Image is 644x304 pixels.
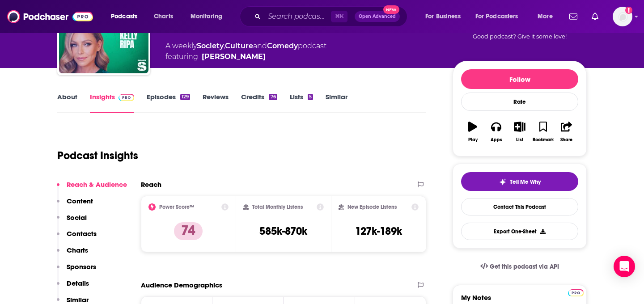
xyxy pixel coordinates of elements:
span: Podcasts [111,10,137,23]
div: Open Intercom Messenger [614,256,635,277]
a: Similar [326,93,347,113]
button: Details [57,279,89,296]
button: Show profile menu [613,7,632,26]
span: Monitoring [191,10,222,23]
a: Society [197,42,224,50]
img: Podchaser - Follow, Share and Rate Podcasts [7,8,93,25]
button: Open AdvancedNew [355,11,400,22]
button: open menu [184,9,234,24]
span: More [538,10,553,23]
button: tell me why sparkleTell Me Why [461,172,578,191]
h3: 127k-189k [355,224,402,238]
span: Good podcast? Give it some love! [473,33,567,40]
div: Play [468,137,478,143]
h2: Total Monthly Listens [252,204,303,210]
svg: Add a profile image [625,7,632,14]
input: Search podcasts, credits, & more... [264,9,331,24]
span: Tell Me Why [510,178,541,186]
span: featuring [165,51,326,62]
a: Credits76 [241,93,277,113]
button: Content [57,197,93,213]
p: Details [67,279,89,287]
span: New [383,5,399,14]
p: Reach & Audience [67,180,127,189]
p: Similar [67,296,89,304]
a: Show notifications dropdown [566,9,581,24]
div: 5 [308,94,313,100]
span: Logged in as dkcmediatechnyc [613,7,632,26]
button: Charts [57,246,88,262]
a: Lists5 [290,93,313,113]
span: and [253,42,267,50]
a: Contact This Podcast [461,198,578,215]
img: tell me why sparkle [499,178,506,186]
a: Pro website [568,288,584,296]
a: Get this podcast via API [473,256,566,278]
button: open menu [419,9,472,24]
p: Social [67,213,87,222]
div: Rate [461,93,578,111]
div: 76 [269,94,277,100]
button: open menu [531,9,564,24]
img: User Profile [613,7,632,26]
button: Sponsors [57,262,96,279]
img: Podchaser Pro [568,289,584,296]
span: ⌘ K [331,11,347,22]
div: Search podcasts, credits, & more... [248,6,416,27]
span: Get this podcast via API [490,263,559,270]
p: Sponsors [67,262,96,271]
p: Charts [67,246,88,254]
h1: Podcast Insights [57,149,138,162]
a: About [57,93,77,113]
a: Show notifications dropdown [588,9,602,24]
a: Episodes129 [147,93,190,113]
p: Content [67,197,93,205]
h2: New Episode Listens [347,204,397,210]
button: Contacts [57,229,97,246]
button: Share [555,116,578,148]
a: InsightsPodchaser Pro [90,93,134,113]
img: Podchaser Pro [119,94,134,101]
div: A weekly podcast [165,41,326,62]
span: Charts [154,10,173,23]
p: Contacts [67,229,97,238]
button: Bookmark [531,116,555,148]
div: List [516,137,523,143]
button: Follow [461,69,578,89]
a: Comedy [267,42,298,50]
a: Culture [225,42,253,50]
h3: 585k-870k [259,224,307,238]
div: 129 [180,94,190,100]
button: Apps [484,116,508,148]
button: Reach & Audience [57,180,127,197]
div: Bookmark [533,137,554,143]
div: Share [560,137,572,143]
span: For Business [425,10,461,23]
button: Play [461,116,484,148]
h2: Audience Demographics [141,281,222,289]
p: 74 [174,222,203,240]
a: Reviews [203,93,229,113]
h2: Power Score™ [159,204,194,210]
div: Apps [491,137,502,143]
button: Export One-Sheet [461,223,578,240]
h2: Reach [141,180,161,189]
button: open menu [470,9,531,24]
span: For Podcasters [475,10,518,23]
button: Social [57,213,87,230]
a: Kelly Ripa [202,51,266,62]
a: Charts [148,9,178,24]
button: List [508,116,531,148]
span: , [224,42,225,50]
span: Open Advanced [359,14,396,19]
button: open menu [105,9,149,24]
